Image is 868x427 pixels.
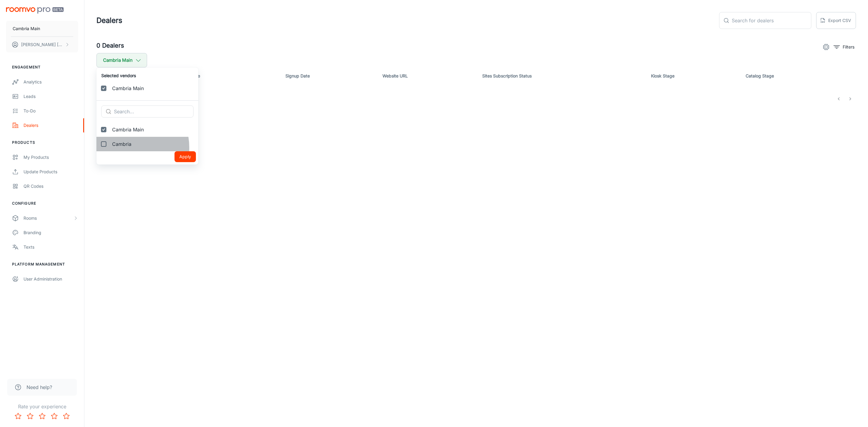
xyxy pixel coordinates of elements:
button: Apply [175,151,196,162]
span: Cambria Main [112,126,193,133]
span: Cambria [112,140,193,148]
input: Search... [114,105,193,118]
span: Cambria Main [112,85,193,92]
h6: Selected vendors [101,72,193,79]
